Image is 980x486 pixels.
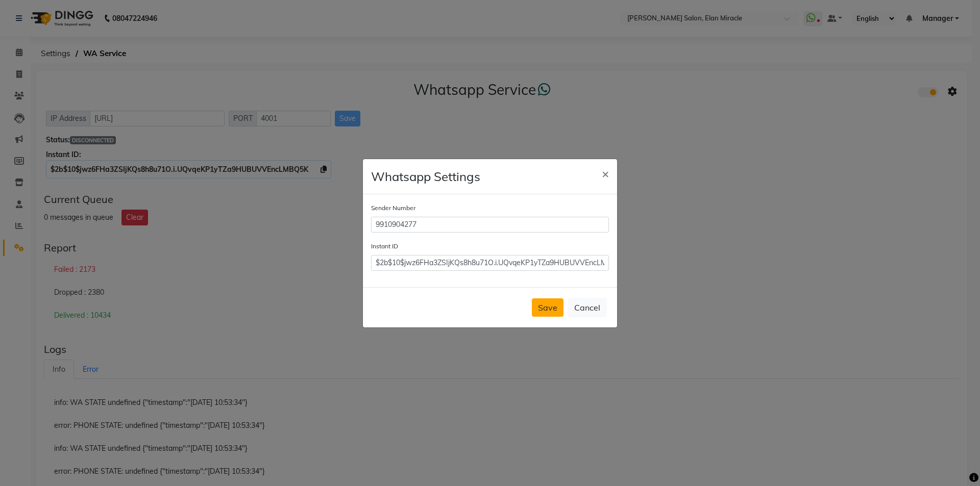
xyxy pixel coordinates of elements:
[532,298,563,317] button: Save
[602,166,609,181] span: ×
[371,242,398,251] label: Instant ID
[371,203,415,213] label: Sender Number
[594,159,617,188] button: Close
[568,298,607,317] button: Cancel
[371,167,480,186] h4: Whatsapp Settings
